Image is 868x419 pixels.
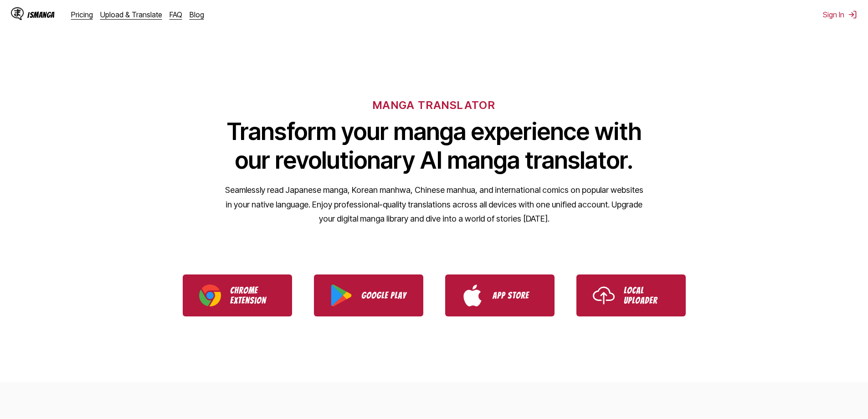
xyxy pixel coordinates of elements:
p: App Store [493,290,538,300]
p: Google Play [361,290,407,300]
a: Upload & Translate [100,10,162,19]
img: IsManga Logo [11,7,24,20]
button: Sign In [823,10,857,19]
p: Local Uploader [624,285,669,305]
img: Sign out [848,10,857,19]
a: Download IsManga from Google Play [314,274,423,316]
img: App Store logo [462,285,483,306]
a: Download IsManga from App Store [445,274,555,316]
p: Seamlessly read Japanese manga, Korean manhwa, Chinese manhua, and international comics on popula... [225,183,644,226]
a: FAQ [169,10,182,19]
h1: Transform your manga experience with our revolutionary AI manga translator. [225,117,644,175]
a: IsManga LogoIsManga [11,7,71,22]
a: Pricing [71,10,93,19]
a: Download IsManga Chrome Extension [183,274,292,316]
img: Google Play logo [330,285,352,306]
img: Chrome logo [199,285,221,306]
h6: MANGA TRANSLATOR [373,98,495,112]
div: IsManga [27,10,55,19]
img: Upload icon [593,285,615,306]
a: Blog [190,10,204,19]
p: Chrome Extension [230,285,276,305]
a: Use IsManga Local Uploader [576,274,686,316]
